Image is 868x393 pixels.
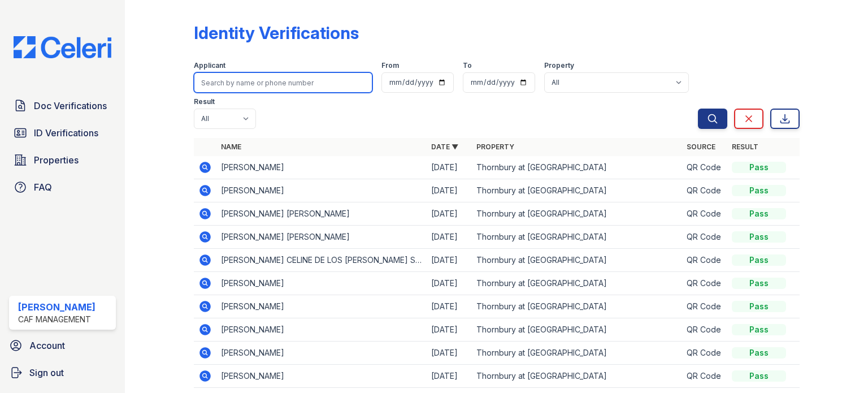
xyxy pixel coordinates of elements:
[9,149,116,171] a: Properties
[18,314,96,325] div: CAF Management
[732,347,786,359] div: Pass
[463,61,472,70] label: To
[427,226,472,249] td: [DATE]
[216,365,427,388] td: [PERSON_NAME]
[472,295,682,318] td: Thornbury at [GEOGRAPHIC_DATA]
[427,179,472,202] td: [DATE]
[732,208,786,219] div: Pass
[216,179,427,202] td: [PERSON_NAME]
[29,366,64,379] span: Sign out
[682,342,727,365] td: QR Code
[476,142,514,151] a: Property
[381,61,399,70] label: From
[427,202,472,226] td: [DATE]
[732,162,786,173] div: Pass
[34,153,79,167] span: Properties
[194,97,215,106] label: Result
[427,295,472,318] td: [DATE]
[472,318,682,342] td: Thornbury at [GEOGRAPHIC_DATA]
[544,61,574,70] label: Property
[194,23,359,43] div: Identity Verifications
[29,339,65,352] span: Account
[472,272,682,295] td: Thornbury at [GEOGRAPHIC_DATA]
[472,342,682,365] td: Thornbury at [GEOGRAPHIC_DATA]
[194,72,372,93] input: Search by name or phone number
[216,318,427,342] td: [PERSON_NAME]
[682,318,727,342] td: QR Code
[682,202,727,226] td: QR Code
[34,180,52,194] span: FAQ
[427,318,472,342] td: [DATE]
[5,334,120,357] a: Account
[472,179,682,202] td: Thornbury at [GEOGRAPHIC_DATA]
[427,156,472,179] td: [DATE]
[194,61,225,70] label: Applicant
[34,126,98,140] span: ID Verifications
[682,295,727,318] td: QR Code
[682,272,727,295] td: QR Code
[9,122,116,144] a: ID Verifications
[216,342,427,365] td: [PERSON_NAME]
[682,365,727,388] td: QR Code
[682,249,727,272] td: QR Code
[9,94,116,117] a: Doc Verifications
[472,249,682,272] td: Thornbury at [GEOGRAPHIC_DATA]
[732,185,786,196] div: Pass
[427,272,472,295] td: [DATE]
[682,156,727,179] td: QR Code
[687,142,715,151] a: Source
[732,370,786,382] div: Pass
[472,365,682,388] td: Thornbury at [GEOGRAPHIC_DATA]
[732,301,786,312] div: Pass
[5,361,120,384] a: Sign out
[472,202,682,226] td: Thornbury at [GEOGRAPHIC_DATA]
[216,226,427,249] td: [PERSON_NAME] [PERSON_NAME]
[472,156,682,179] td: Thornbury at [GEOGRAPHIC_DATA]
[216,272,427,295] td: [PERSON_NAME]
[732,231,786,243] div: Pass
[216,249,427,272] td: [PERSON_NAME] CELINE DE LOS [PERSON_NAME] SAN [PERSON_NAME]
[472,226,682,249] td: Thornbury at [GEOGRAPHIC_DATA]
[9,176,116,198] a: FAQ
[732,324,786,335] div: Pass
[427,342,472,365] td: [DATE]
[431,142,458,151] a: Date ▼
[5,36,120,58] img: CE_Logo_Blue-a8612792a0a2168367f1c8372b55b34899dd931a85d93a1a3d3e32e68fde9ad4.png
[732,278,786,289] div: Pass
[427,249,472,272] td: [DATE]
[732,254,786,266] div: Pass
[216,156,427,179] td: [PERSON_NAME]
[682,179,727,202] td: QR Code
[216,295,427,318] td: [PERSON_NAME]
[682,226,727,249] td: QR Code
[427,365,472,388] td: [DATE]
[18,300,96,314] div: [PERSON_NAME]
[221,142,241,151] a: Name
[732,142,758,151] a: Result
[34,99,107,113] span: Doc Verifications
[216,202,427,226] td: [PERSON_NAME] [PERSON_NAME]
